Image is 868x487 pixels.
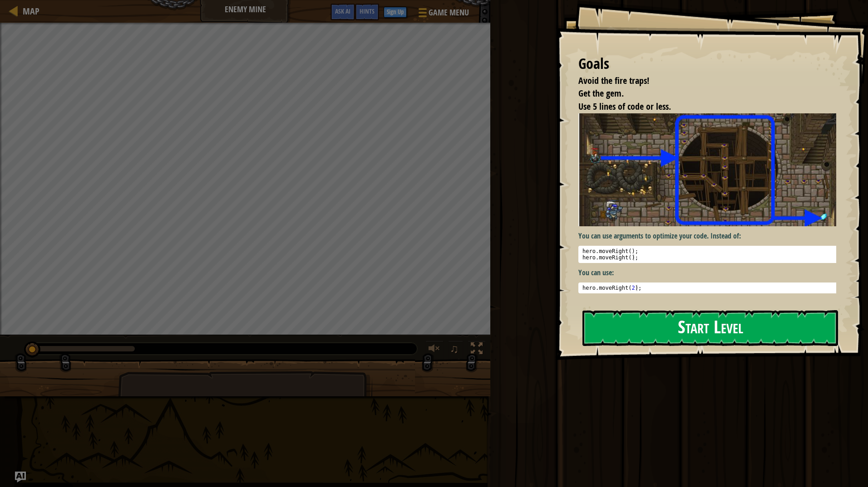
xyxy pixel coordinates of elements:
button: Start Level [582,310,838,346]
button: Adjust volume [425,341,444,359]
button: Ask AI [330,4,355,20]
li: Get the gem. [567,87,834,100]
li: Use 5 lines of code or less. [567,100,834,113]
button: Ask AI [15,472,26,482]
img: Enemy mine [578,113,843,227]
span: Use 5 lines of code or less. [578,100,671,112]
button: ♫ [448,341,464,359]
span: Get the gem. [578,87,624,99]
span: ♫ [450,342,459,356]
button: Sign Up [384,7,407,18]
span: Map [23,5,39,17]
span: Ask AI [335,7,350,15]
span: Hints [360,7,375,15]
button: Game Menu [411,4,474,25]
p: You can use arguments to optimize your code. Instead of: [578,231,843,241]
span: Avoid the fire traps! [578,74,649,87]
p: You can use: [578,268,843,278]
li: Avoid the fire traps! [567,74,834,88]
span: Game Menu [429,7,469,19]
button: Toggle fullscreen [468,341,486,359]
a: Map [18,5,39,17]
div: Goals [578,54,836,74]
